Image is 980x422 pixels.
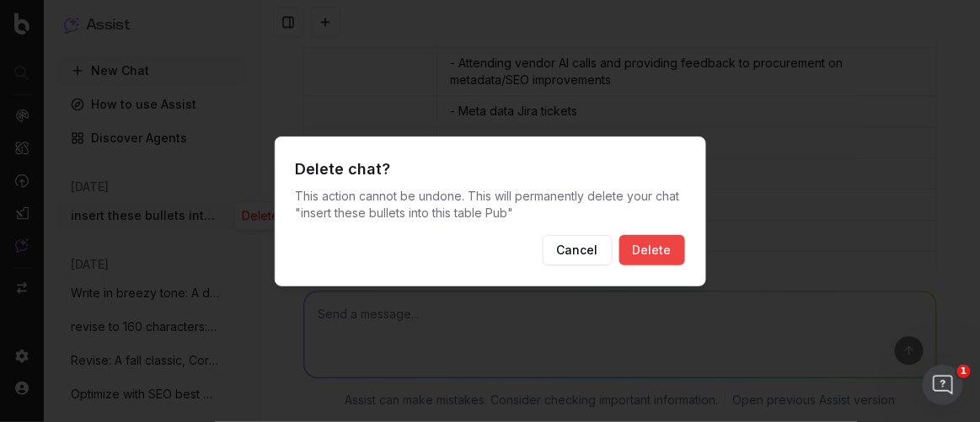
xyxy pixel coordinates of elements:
span: 1 [957,365,971,378]
button: Cancel [543,235,613,265]
h2: Delete chat? [296,158,685,181]
button: Delete [619,235,685,265]
iframe: Intercom live chat [923,365,963,405]
p: This action cannot be undone. This will permanently delete your chat " insert these bullets into ... [296,188,685,222]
